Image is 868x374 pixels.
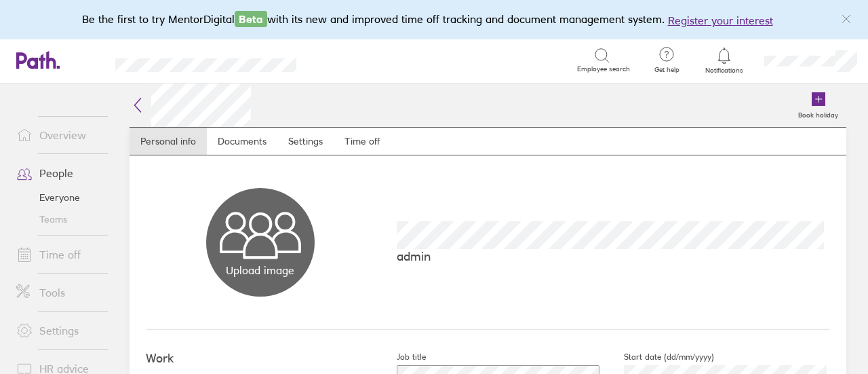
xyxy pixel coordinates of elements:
[334,128,391,155] a: Time off
[235,11,267,27] span: Beta
[5,187,115,208] a: Everyone
[703,46,747,75] a: Notifications
[602,352,714,362] label: Start date (dd/mm/yyyy)
[82,11,787,29] div: Be the first to try MentorDigital with its new and improved time off tracking and document manage...
[790,83,846,127] a: Book holiday
[5,317,115,344] a: Settings
[790,107,846,119] label: Book holiday
[577,65,630,73] span: Employee search
[5,160,115,187] a: People
[5,279,115,306] a: Tools
[333,54,368,66] div: Search
[5,241,115,268] a: Time off
[5,208,115,230] a: Teams
[375,352,426,362] label: Job title
[397,249,830,263] p: admin
[5,121,115,149] a: Overview
[668,12,773,29] button: Register your interest
[703,67,747,75] span: Notifications
[645,66,689,74] span: Get help
[277,128,334,155] a: Settings
[146,352,375,366] h4: Work
[130,128,207,155] a: Personal info
[207,128,277,155] a: Documents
